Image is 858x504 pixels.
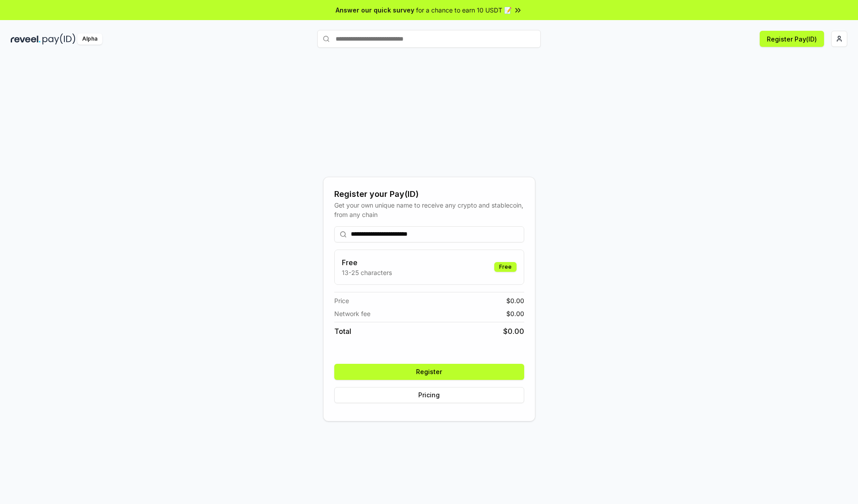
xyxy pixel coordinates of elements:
[342,268,392,277] p: 13-25 characters
[334,200,524,219] div: Get your own unique name to receive any crypto and stablecoin, from any chain
[334,309,370,318] span: Network fee
[11,33,41,45] img: reveel_dark
[416,5,512,15] span: for a chance to earn 10 USDT 📝
[334,296,349,305] span: Price
[506,296,524,305] span: $ 0.00
[334,387,524,403] button: Pricing
[506,309,524,318] span: $ 0.00
[42,33,76,45] img: pay_id
[334,188,524,200] div: Register your Pay(ID)
[77,33,102,45] div: Alpha
[503,326,524,337] span: $ 0.00
[334,326,351,337] span: Total
[342,257,392,268] h3: Free
[494,262,517,272] div: Free
[760,31,824,47] button: Register Pay(ID)
[334,364,524,380] button: Register
[336,5,414,15] span: Answer our quick survey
